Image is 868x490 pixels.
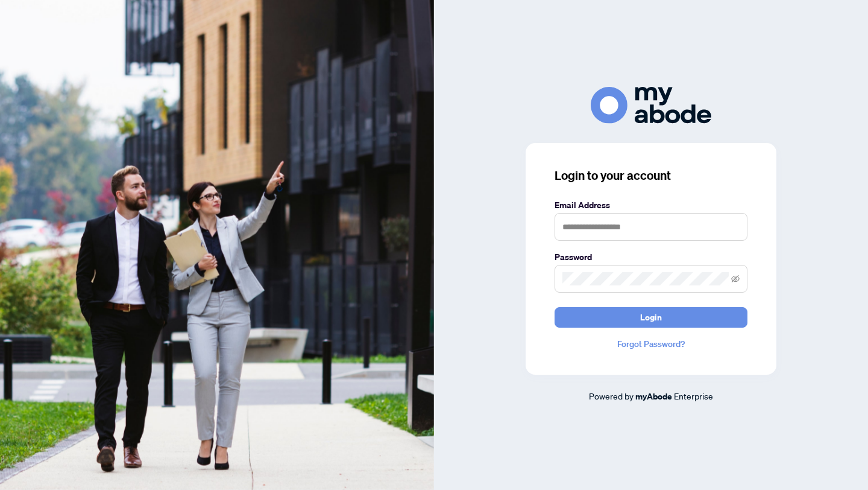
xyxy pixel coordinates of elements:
span: Login [640,308,662,327]
span: Enterprise [674,390,713,401]
span: eye-invisible [731,275,740,283]
span: Powered by [589,390,634,401]
a: myAbode [635,390,672,403]
label: Email Address [555,199,747,212]
h3: Login to your account [555,167,747,184]
button: Login [555,307,747,328]
label: Password [555,250,747,264]
a: Forgot Password? [555,337,747,351]
img: ma-logo [591,87,711,124]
